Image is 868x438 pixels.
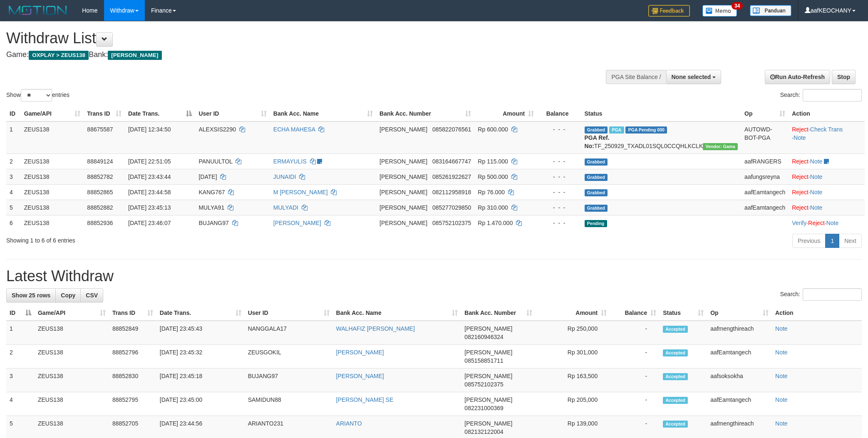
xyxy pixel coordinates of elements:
[537,106,581,121] th: Balance
[541,188,578,196] div: - - -
[128,158,171,165] span: [DATE] 22:51:05
[336,349,384,356] a: [PERSON_NAME]
[541,219,578,227] div: - - -
[128,173,171,180] span: [DATE] 23:43:44
[109,321,156,345] td: 88852849
[35,305,109,321] th: Game/API: activate to sort column ascending
[198,158,232,165] span: PANUULTOL
[80,288,103,302] a: CSV
[474,106,537,121] th: Amount: activate to sort column ascending
[775,373,788,379] a: Note
[826,220,839,226] a: Note
[825,234,839,248] a: 1
[109,369,156,392] td: 88852830
[660,305,707,321] th: Status: activate to sort column ascending
[87,204,113,211] span: 88852882
[478,189,505,195] span: Rp 76.000
[702,5,737,17] img: Button%20Memo.svg
[195,106,270,121] th: User ID: activate to sort column ascending
[6,321,35,345] td: 1
[707,305,772,321] th: Op: activate to sort column ascending
[245,345,333,369] td: ZEUSGOKIL
[810,204,823,211] a: Note
[6,268,862,285] h1: Latest Withdraw
[707,369,772,392] td: aafsoksokha
[156,345,245,369] td: [DATE] 23:45:32
[379,173,427,180] span: [PERSON_NAME]
[432,126,471,133] span: Copy 085822076561 to clipboard
[464,349,512,356] span: [PERSON_NAME]
[663,326,688,333] span: Accepted
[792,234,826,248] a: Previous
[707,321,772,345] td: aafmengthireach
[672,74,711,80] span: None selected
[379,204,427,211] span: [PERSON_NAME]
[6,169,21,184] td: 3
[741,200,789,215] td: aafEamtangech
[156,321,245,345] td: [DATE] 23:45:43
[810,126,843,133] a: Check Trans
[794,134,806,141] a: Note
[156,369,245,392] td: [DATE] 23:45:18
[839,234,862,248] a: Next
[732,2,743,10] span: 34
[803,89,862,101] input: Search:
[87,220,113,226] span: 88852936
[464,396,512,403] span: [PERSON_NAME]
[245,392,333,416] td: SAMIDUN88
[585,205,608,212] span: Grabbed
[663,421,688,428] span: Accepted
[541,173,578,181] div: - - -
[792,173,808,180] a: Reject
[6,4,69,17] img: MOTION_logo.png
[808,220,825,226] a: Reject
[6,392,35,416] td: 4
[87,189,113,195] span: 88852865
[432,173,471,180] span: Copy 085261922627 to clipboard
[21,153,84,169] td: ZEUS138
[273,158,307,165] a: ERMAYULIS
[21,106,84,121] th: Game/API: activate to sort column ascending
[109,345,156,369] td: 88852796
[610,369,660,392] td: -
[432,189,471,195] span: Copy 082112958918 to clipboard
[109,392,156,416] td: 88852795
[6,153,21,169] td: 2
[666,70,722,84] button: None selected
[663,373,688,380] span: Accepted
[478,158,508,165] span: Rp 115.000
[6,184,21,200] td: 4
[6,200,21,215] td: 5
[21,215,84,230] td: ZEUS138
[610,392,660,416] td: -
[581,106,742,121] th: Status
[379,189,427,195] span: [PERSON_NAME]
[541,125,578,134] div: - - -
[789,169,865,184] td: ·
[585,174,608,181] span: Grabbed
[707,392,772,416] td: aafEamtangech
[21,89,52,101] select: Showentries
[464,381,503,388] span: Copy 085752102375 to clipboard
[741,153,789,169] td: aafRANGERS
[6,345,35,369] td: 2
[379,158,427,165] span: [PERSON_NAME]
[541,157,578,166] div: - - -
[703,143,738,150] span: Vendor URL: https://trx31.1velocity.biz
[245,305,333,321] th: User ID: activate to sort column ascending
[198,189,225,195] span: KANG767
[35,345,109,369] td: ZEUS138
[125,106,195,121] th: Date Trans.: activate to sort column descending
[336,325,415,332] a: WALHAFIZ [PERSON_NAME]
[29,51,89,60] span: OXPLAY > ZEUS138
[775,349,788,356] a: Note
[810,189,823,195] a: Note
[273,220,321,226] a: [PERSON_NAME]
[789,106,865,121] th: Action
[156,305,245,321] th: Date Trans.: activate to sort column ascending
[6,233,355,245] div: Showing 1 to 6 of 6 entries
[648,5,690,17] img: Feedback.jpg
[273,173,296,180] a: JUNAIDI
[432,220,471,226] span: Copy 085752102375 to clipboard
[379,126,427,133] span: [PERSON_NAME]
